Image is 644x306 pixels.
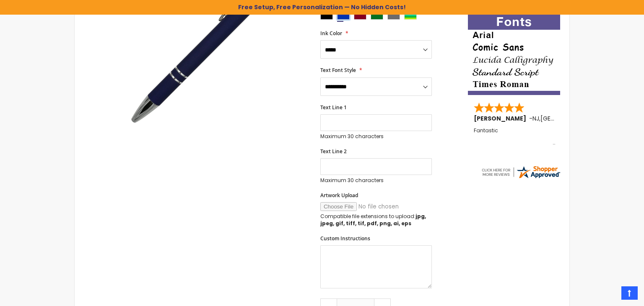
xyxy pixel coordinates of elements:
div: Burgundy [354,11,366,20]
p: Maximum 30 characters [320,177,432,184]
div: Green [371,11,383,20]
div: Black [320,11,333,20]
span: Text Line 2 [320,148,347,155]
span: Artwork Upload [320,192,358,199]
span: Text Font Style [320,67,356,74]
span: [GEOGRAPHIC_DATA] [540,114,602,123]
span: - , [529,114,602,123]
span: [PERSON_NAME] [474,114,529,123]
p: Maximum 30 characters [320,133,432,140]
img: font-personalization-examples [468,14,560,95]
span: Ink Color [320,30,342,37]
a: 4pens.com certificate URL [480,174,561,181]
img: 4pens.com widget logo [480,165,561,180]
strong: jpg, jpeg, gif, tiff, tif, pdf, png, ai, eps [320,213,426,226]
span: Text Line 1 [320,104,347,111]
span: NJ [532,114,539,123]
p: Compatible file extensions to upload: [320,213,432,226]
div: Fantastic [474,128,555,146]
div: Blue [337,11,350,20]
div: Assorted [404,11,417,20]
iframe: Google Customer Reviews [575,283,644,306]
div: Grey [387,11,400,20]
span: Custom Instructions [320,235,370,242]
